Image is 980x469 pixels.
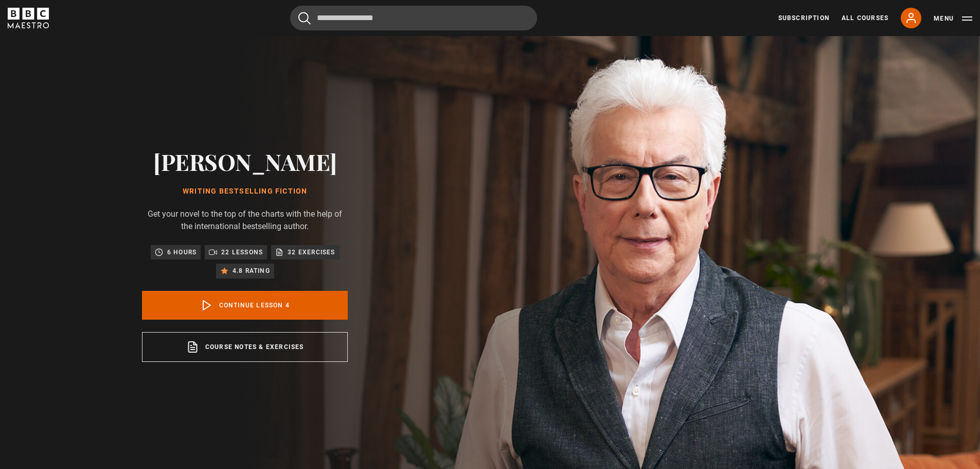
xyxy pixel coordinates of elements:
a: Course notes & exercises [142,332,348,362]
a: Subscription [778,13,829,23]
p: 22 lessons [221,247,263,257]
a: Continue lesson 4 [142,291,348,320]
h2: [PERSON_NAME] [142,148,348,175]
p: 6 hours [167,247,197,257]
p: 32 exercises [288,247,335,257]
p: 4.8 rating [233,266,270,276]
a: All Courses [842,13,888,23]
svg: BBC Maestro [8,8,49,28]
button: Toggle navigation [934,13,972,24]
input: Search [290,6,537,30]
button: Submit the search query [298,12,311,25]
p: Get your novel to the top of the charts with the help of the international bestselling author. [142,208,348,233]
h1: Writing Bestselling Fiction [142,187,348,196]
